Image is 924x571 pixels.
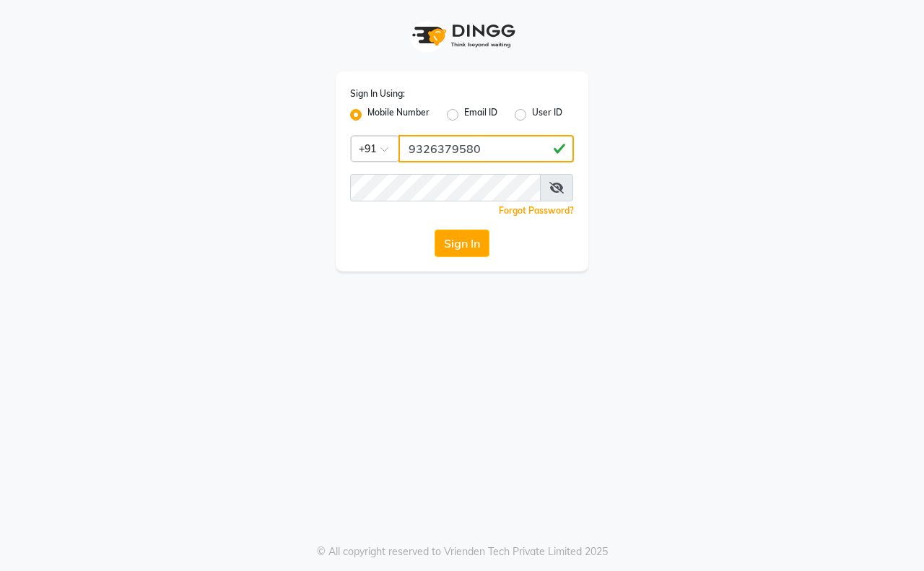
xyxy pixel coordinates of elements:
a: Forgot Password? [499,205,574,216]
input: Username [350,174,541,201]
label: Email ID [464,106,497,123]
img: logo1.svg [404,14,520,57]
input: Username [398,135,574,162]
button: Sign In [435,230,489,257]
label: User ID [532,106,562,123]
label: Mobile Number [367,106,430,123]
label: Sign In Using: [350,87,405,100]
